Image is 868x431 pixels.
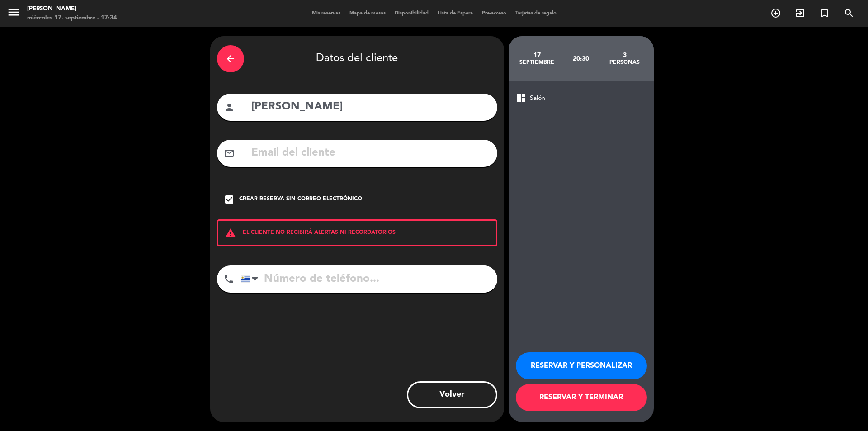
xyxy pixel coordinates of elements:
[241,266,262,292] div: Uruguay: +598
[511,11,561,16] span: Tarjetas de regalo
[7,5,20,19] i: menu
[516,384,647,411] button: RESERVAR Y TERMINAR
[603,52,646,59] div: 3
[407,381,497,408] button: Volver
[223,274,234,284] i: phone
[224,148,235,159] i: mail_outline
[603,59,646,66] div: personas
[770,8,781,19] i: add_circle_outline
[307,11,345,16] span: Mis reservas
[530,93,545,104] span: Salón
[241,265,497,293] input: Número de teléfono...
[250,98,491,116] input: Nombre del cliente
[515,52,559,59] div: 17
[217,43,497,75] div: Datos del cliente
[250,144,491,162] input: Email del cliente
[390,11,433,16] span: Disponibilidad
[7,5,20,22] button: menu
[224,102,235,113] i: person
[477,11,511,16] span: Pre-acceso
[218,227,243,238] i: warning
[516,352,647,379] button: RESERVAR Y PERSONALIZAR
[844,8,854,19] i: search
[516,93,527,104] span: dashboard
[819,8,830,19] i: turned_in_not
[433,11,477,16] span: Lista de Espera
[795,8,806,19] i: exit_to_app
[27,14,117,23] div: miércoles 17. septiembre - 17:34
[239,195,362,204] div: Crear reserva sin correo electrónico
[217,219,497,246] div: EL CLIENTE NO RECIBIRÁ ALERTAS NI RECORDATORIOS
[225,53,236,64] i: arrow_back
[515,59,559,66] div: septiembre
[345,11,390,16] span: Mapa de mesas
[224,194,235,205] i: check_box
[559,43,603,75] div: 20:30
[27,5,117,14] div: [PERSON_NAME]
